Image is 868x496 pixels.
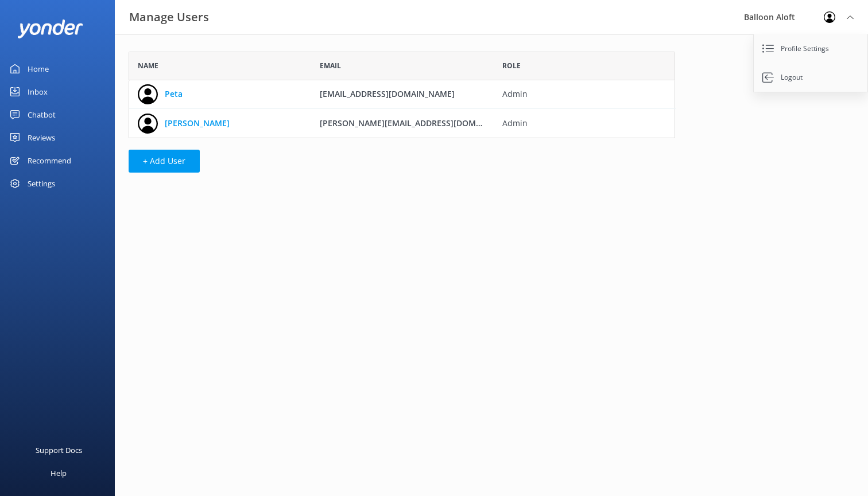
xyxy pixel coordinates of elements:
a: [PERSON_NAME] [165,117,230,130]
button: + Add User [129,150,200,173]
div: Settings [28,172,55,195]
img: yonder-white-logo.png [17,19,83,38]
div: Recommend [28,149,71,172]
div: Reviews [28,126,55,149]
div: Help [51,462,67,485]
span: Name [138,60,158,71]
span: Email [320,60,341,71]
h3: Manage Users [129,8,209,26]
div: Inbox [28,80,48,103]
span: [PERSON_NAME][EMAIL_ADDRESS][DOMAIN_NAME] [320,118,520,128]
span: Role [502,60,521,71]
span: Admin [502,88,667,100]
span: Admin [502,117,667,130]
div: Chatbot [28,103,56,126]
div: Support Docs [36,439,82,462]
a: Peta [165,88,183,100]
div: Home [28,57,49,80]
div: grid [129,80,675,138]
span: [EMAIL_ADDRESS][DOMAIN_NAME] [320,88,455,99]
